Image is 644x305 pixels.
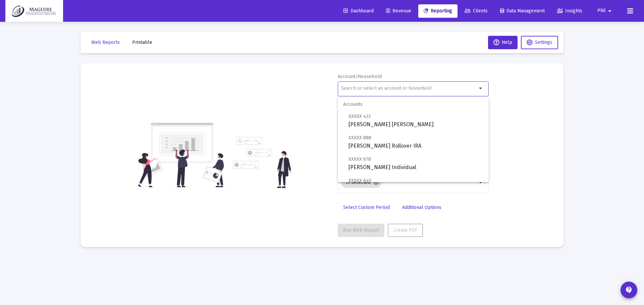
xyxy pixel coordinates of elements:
[348,112,483,129] span: [PERSON_NAME] [PERSON_NAME]
[86,36,125,49] button: Web Reports
[338,74,382,79] label: Account/Household
[348,134,483,150] span: [PERSON_NAME] Rollover IRA
[132,40,152,45] span: Printable
[341,176,477,189] mat-chip-list: Selection
[348,156,371,162] span: XXXXX 678
[233,137,291,188] img: reporting-alt
[338,224,384,237] button: Run Web Report
[373,179,379,185] mat-icon: cancel
[348,178,371,183] span: XXXXX 640
[348,155,483,171] span: [PERSON_NAME] Individual
[521,36,558,49] button: Settings
[500,8,545,14] span: Data Management
[381,4,417,18] a: Revenue
[402,205,441,210] span: Additional Options
[589,4,622,17] button: Phil
[552,4,588,18] a: Insights
[477,178,485,186] mat-icon: arrow_drop_down
[418,4,458,18] a: Reporting
[348,176,483,193] span: [PERSON_NAME] [PERSON_NAME]
[341,86,477,91] input: Search or select an account or household
[388,224,423,237] button: Create PDF
[127,36,158,49] button: Printable
[341,177,382,188] mat-chip: 15 Selected
[459,4,493,18] a: Clients
[137,122,229,188] img: reporting
[606,4,614,18] mat-icon: arrow_drop_down
[343,8,374,14] span: Dashboard
[495,4,550,18] a: Data Management
[91,40,120,45] span: Web Reports
[386,8,411,14] span: Revenue
[493,40,512,45] span: Help
[348,135,371,141] span: XXXXX 888
[338,96,489,112] span: Accounts
[488,36,518,49] button: Help
[338,4,379,18] a: Dashboard
[557,8,582,14] span: Insights
[348,113,371,119] span: XXXXX 422
[343,227,379,233] span: Run Web Report
[477,84,485,92] mat-icon: arrow_drop_down
[535,40,552,45] span: Settings
[465,8,488,14] span: Clients
[625,286,633,294] mat-icon: contact_support
[10,4,58,18] img: Dashboard
[343,205,390,210] span: Select Custom Period
[424,8,452,14] span: Reporting
[393,227,417,233] span: Create PDF
[597,8,606,14] span: Phil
